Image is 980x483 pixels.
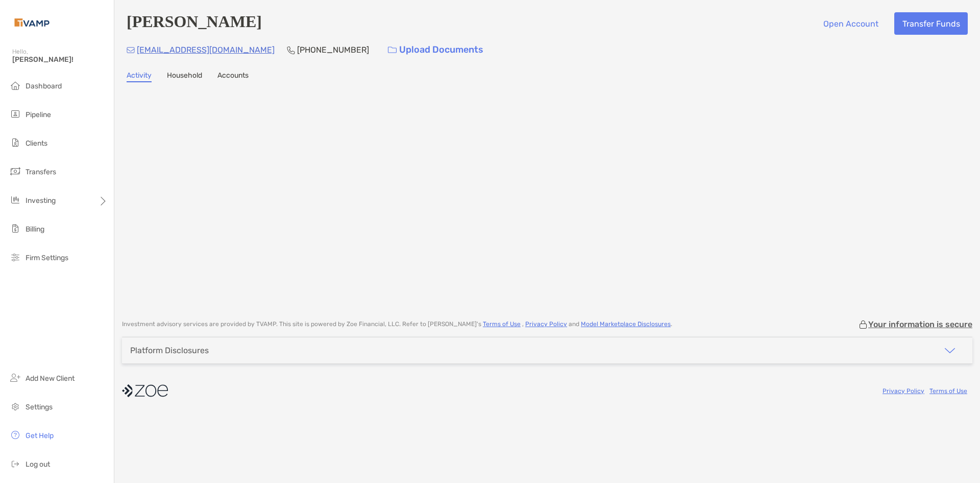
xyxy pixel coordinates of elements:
[12,4,52,41] img: Zoe Logo
[287,46,295,54] img: Phone Icon
[883,387,924,395] a: Privacy Policy
[9,222,21,235] img: billing icon
[483,320,521,328] a: Terms of Use
[581,320,671,328] a: Model Marketplace Disclosures
[9,372,21,384] img: add_new_client icon
[26,196,56,205] span: Investing
[26,403,53,411] span: Settings
[929,387,967,395] a: Terms of Use
[217,71,249,82] a: Accounts
[167,71,202,82] a: Household
[26,225,44,234] span: Billing
[127,71,152,82] a: Activity
[26,82,62,90] span: Dashboard
[9,457,21,470] img: logout icon
[26,431,54,440] span: Get Help
[9,251,21,263] img: firm-settings icon
[26,254,68,262] span: Firm Settings
[9,194,21,206] img: investing icon
[137,43,275,56] p: [EMAIL_ADDRESS][DOMAIN_NAME]
[388,47,397,54] img: button icon
[130,346,209,355] div: Platform Disclosures
[9,165,21,177] img: transfers icon
[122,320,672,328] p: Investment advisory services are provided by TVAMP . This site is powered by Zoe Financial, LLC. ...
[9,429,21,441] img: get-help icon
[381,39,490,61] a: Upload Documents
[12,55,108,64] span: [PERSON_NAME]!
[9,400,21,412] img: settings icon
[26,139,47,148] span: Clients
[297,43,369,56] p: [PHONE_NUMBER]
[815,12,886,35] button: Open Account
[26,168,56,176] span: Transfers
[894,12,968,35] button: Transfer Funds
[127,12,262,35] h4: [PERSON_NAME]
[26,460,50,469] span: Log out
[9,108,21,120] img: pipeline icon
[127,47,135,53] img: Email Icon
[26,374,75,383] span: Add New Client
[9,136,21,149] img: clients icon
[944,344,956,357] img: icon arrow
[122,379,168,402] img: company logo
[868,319,972,329] p: Your information is secure
[9,79,21,91] img: dashboard icon
[26,110,51,119] span: Pipeline
[525,320,567,328] a: Privacy Policy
